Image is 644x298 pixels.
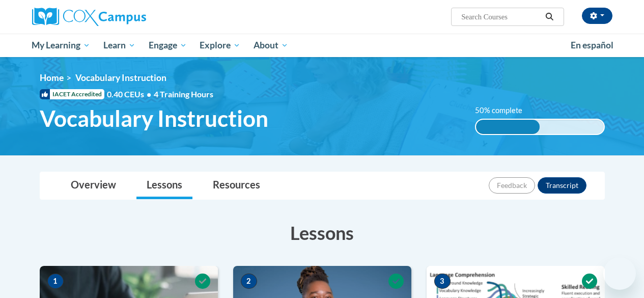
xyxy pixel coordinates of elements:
[32,8,146,26] img: Cox Campus
[61,172,126,199] a: Overview
[103,39,135,51] span: Learn
[460,11,542,23] input: Search Courses
[254,39,288,51] span: About
[97,34,142,57] a: Learn
[203,172,270,199] a: Resources
[193,34,247,57] a: Explore
[149,39,187,51] span: Engage
[24,34,620,57] div: Main menu
[32,39,90,51] span: My Learning
[40,72,64,83] a: Home
[142,34,193,57] a: Engage
[475,105,534,116] label: 50% complete
[571,40,613,50] span: En español
[489,177,535,194] button: Feedback
[542,11,557,23] button: Search
[603,257,636,290] iframe: Button to launch messaging window
[40,89,104,99] span: IACET Accredited
[538,177,586,194] button: Transcript
[434,274,451,289] span: 3
[107,89,154,100] span: 0.40 CEUs
[47,274,64,289] span: 1
[147,89,151,99] span: •
[40,105,268,132] span: Vocabulary Instruction
[564,35,620,56] a: En español
[75,72,166,83] span: Vocabulary Instruction
[32,8,215,26] a: Cox Campus
[40,220,605,246] h3: Lessons
[582,8,612,24] button: Account Settings
[476,120,540,134] div: 50% complete
[247,34,295,57] a: About
[200,39,240,51] span: Explore
[136,172,192,199] a: Lessons
[25,34,97,57] a: My Learning
[241,274,257,289] span: 2
[154,89,213,99] span: 4 Training Hours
